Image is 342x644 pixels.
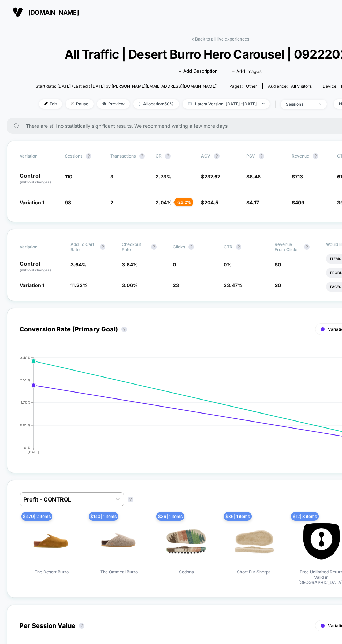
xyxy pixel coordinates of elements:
[230,517,278,566] img: Short Fur Sherpa
[224,244,232,249] span: CTR
[122,282,138,288] span: 3.06 %
[151,244,157,250] button: ?
[173,244,185,249] span: Clicks
[291,512,319,521] span: $ 12 | 3 items
[273,99,281,109] span: |
[156,174,171,180] span: 2.73 %
[292,153,309,159] span: Revenue
[70,262,87,268] span: 3.64 %
[250,174,261,180] span: 6.48
[65,174,72,180] span: 110
[20,423,31,427] tspan: 0.85%
[183,99,270,109] span: Latest Version: [DATE] - [DATE]
[259,153,264,159] button: ?
[246,153,255,159] span: PSV
[201,153,210,159] span: AOV
[175,198,193,206] div: - 25.2 %
[162,517,211,566] img: Sedona
[35,569,69,575] span: The Desert Burro
[156,512,184,521] span: $ 36 | 1 items
[173,262,176,268] span: 0
[110,153,136,159] span: Transactions
[10,7,81,18] button: [DOMAIN_NAME]
[20,173,58,185] p: Control
[95,517,143,566] img: The Oatmeal Burro
[70,282,88,288] span: 11.22 %
[286,102,314,107] div: sessions
[20,242,58,252] span: Variation
[28,450,39,454] tspan: [DATE]
[173,282,179,288] span: 23
[13,7,23,17] img: Visually logo
[246,199,259,205] span: $
[20,282,44,288] span: Variation 1
[20,199,44,205] span: Variation 1
[250,199,259,205] span: 4.17
[110,174,113,180] span: 3
[229,83,257,89] div: Pages:
[295,174,303,180] span: 713
[224,282,243,288] span: 23.47 %
[313,153,318,159] button: ?
[36,83,218,89] span: Start date: [DATE] (Last edit [DATE] by [PERSON_NAME][EMAIL_ADDRESS][DOMAIN_NAME])
[100,244,105,250] button: ?
[237,569,271,575] span: Short Fur Sherpa
[262,103,265,104] img: end
[201,199,218,205] span: $
[65,199,71,205] span: 98
[28,9,79,16] span: [DOMAIN_NAME]
[122,242,148,252] span: Checkout Rate
[20,261,64,273] p: Control
[319,103,321,105] img: end
[20,153,58,159] span: Variation
[275,282,281,288] span: $
[20,378,31,382] tspan: 2.55%
[156,153,162,159] span: CR
[179,68,218,75] span: + Add Description
[295,199,304,205] span: 409
[292,199,304,205] span: $
[21,512,52,521] span: $ 470 | 2 items
[128,497,133,502] button: ?
[224,512,252,521] span: $ 36 | 1 items
[214,153,220,159] button: ?
[39,99,62,109] span: Edit
[291,83,312,89] span: All Visitors
[100,569,138,575] span: The Oatmeal Burro
[304,244,310,250] button: ?
[246,83,257,89] span: other
[20,268,51,272] span: (without changes)
[133,99,179,109] span: Allocation: 50%
[44,102,48,105] img: edit
[201,174,220,180] span: $
[122,262,138,268] span: 3.64 %
[278,262,281,268] span: 0
[246,174,261,180] span: $
[79,623,84,629] button: ?
[179,569,194,575] span: Sedona
[156,199,172,205] span: 2.04 %
[139,102,141,106] img: rebalance
[66,99,94,109] span: Pause
[27,517,76,566] img: The Desert Burro
[24,446,31,450] tspan: 0 %
[236,244,241,250] button: ?
[70,242,96,252] span: Add To Cart Rate
[97,99,130,109] span: Preview
[224,262,232,268] span: 0 %
[110,199,113,205] span: 2
[278,282,281,288] span: 0
[21,400,31,404] tspan: 1.70%
[292,174,303,180] span: $
[89,512,118,521] span: $ 140 | 1 items
[139,153,145,159] button: ?
[165,153,171,159] button: ?
[275,262,281,268] span: $
[204,174,220,180] span: 237.67
[204,199,218,205] span: 204.5
[188,244,194,250] button: ?
[71,102,74,105] img: end
[191,36,249,42] a: < Back to all live experiences
[232,68,262,74] span: + Add Images
[275,242,300,252] span: Revenue From Clicks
